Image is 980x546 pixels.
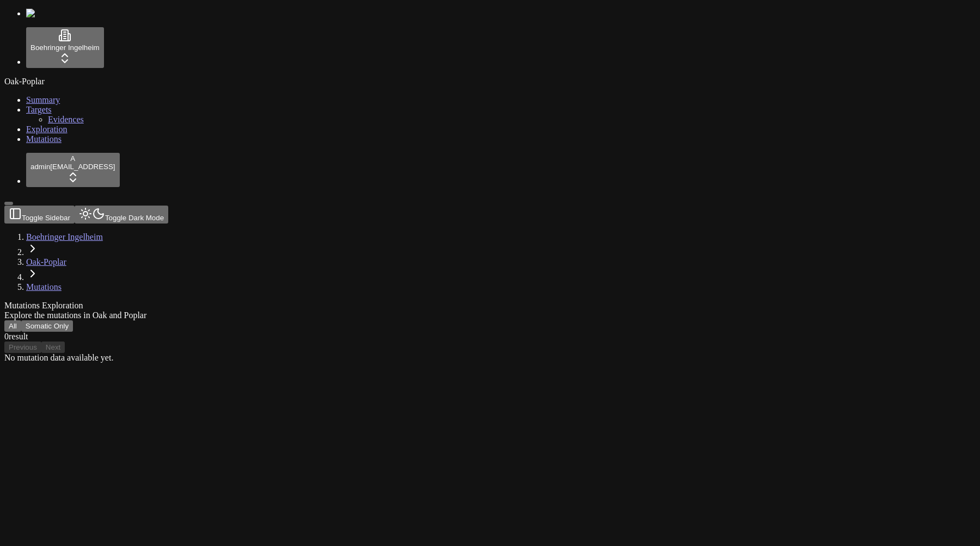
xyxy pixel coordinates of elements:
a: Evidences [48,115,84,124]
button: Toggle Dark Mode [75,206,168,224]
a: Summary [26,95,60,104]
a: Mutations [26,282,62,291]
button: Boehringer Ingelheim [26,27,104,68]
a: Boehringer Ingelheim [26,232,103,241]
span: 0 result [4,332,28,341]
span: A [70,154,75,163]
button: Aadmin[EMAIL_ADDRESS] [26,153,120,187]
img: Numenos [26,9,68,18]
div: No mutation data available yet. [4,353,871,363]
button: Somatic Only [21,320,73,332]
a: Mutations [26,134,62,144]
div: Oak-Poplar [4,77,976,86]
button: All [4,320,21,332]
span: Toggle Sidebar [22,214,70,222]
button: Toggle Sidebar [4,206,75,224]
span: admin [30,163,50,171]
span: [EMAIL_ADDRESS] [50,163,115,171]
span: Boehringer Ingelheim [30,44,100,52]
div: Mutations Exploration [4,301,871,311]
span: Toggle Dark Mode [105,214,164,222]
a: Exploration [26,125,68,134]
button: Toggle Sidebar [4,202,13,205]
a: Oak-Poplar [26,257,66,266]
button: Previous [4,342,41,353]
button: Next [41,342,65,353]
nav: breadcrumb [4,232,871,292]
div: Explore the mutations in Oak and Poplar [4,311,871,320]
a: Targets [26,105,52,114]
